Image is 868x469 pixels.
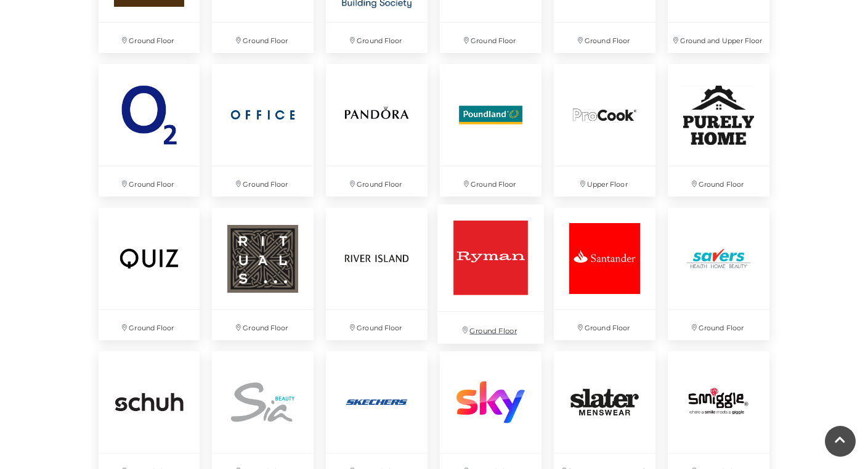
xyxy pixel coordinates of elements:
[668,310,769,340] p: Ground Floor
[440,166,541,197] p: Ground Floor
[92,58,206,203] a: Ground Floor
[431,198,551,350] a: Ground Floor
[99,166,200,197] p: Ground Floor
[320,202,434,346] a: Ground Floor
[206,58,320,203] a: Ground Floor
[326,23,428,53] p: Ground Floor
[212,23,314,53] p: Ground Floor
[99,23,200,53] p: Ground Floor
[326,310,428,340] p: Ground Floor
[668,23,769,53] p: Ground and Upper Floor
[99,310,200,340] p: Ground Floor
[662,58,776,203] a: Purley Home at Festival Place Ground Floor
[437,312,544,343] p: Ground Floor
[326,166,428,197] p: Ground Floor
[212,166,314,197] p: Ground Floor
[92,202,206,346] a: Ground Floor
[206,202,320,346] a: Ground Floor
[668,64,769,166] img: Purley Home at Festival Place
[554,166,655,197] p: Upper Floor
[434,58,548,203] a: Ground Floor
[440,23,541,53] p: Ground Floor
[548,202,662,346] a: Ground Floor
[548,58,662,203] a: Upper Floor
[212,310,314,340] p: Ground Floor
[554,310,655,340] p: Ground Floor
[320,58,434,203] a: Ground Floor
[668,166,769,197] p: Ground Floor
[662,202,776,346] a: Ground Floor
[554,23,655,53] p: Ground Floor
